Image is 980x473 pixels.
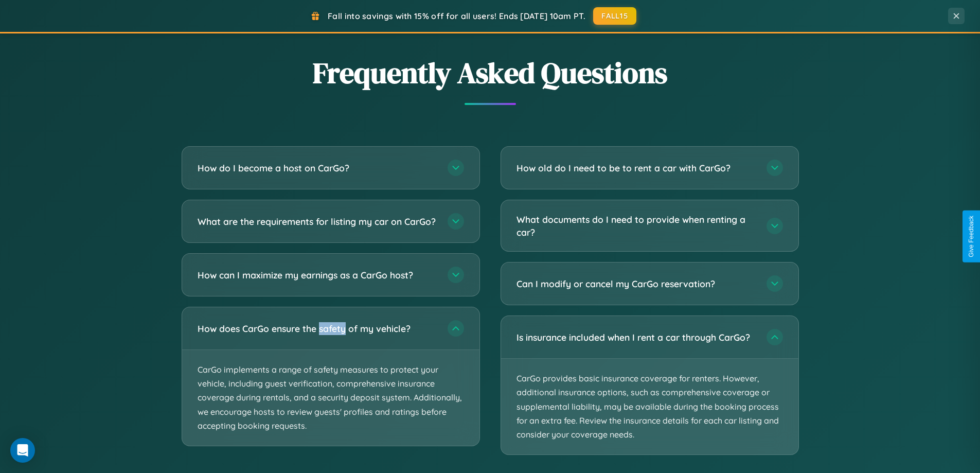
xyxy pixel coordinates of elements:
[516,213,756,238] h3: What documents do I need to provide when renting a car?
[198,215,437,228] h3: What are the requirements for listing my car on CarGo?
[182,53,799,93] h2: Frequently Asked Questions
[501,359,798,454] p: CarGo provides basic insurance coverage for renters. However, additional insurance options, such ...
[593,7,636,25] button: FALL15
[516,331,756,344] h3: Is insurance included when I rent a car through CarGo?
[516,162,756,174] h3: How old do I need to be to rent a car with CarGo?
[198,162,437,174] h3: How do I become a host on CarGo?
[328,11,585,21] span: Fall into savings with 15% off for all users! Ends [DATE] 10am PT.
[182,350,479,446] p: CarGo implements a range of safety measures to protect your vehicle, including guest verification...
[968,216,975,257] div: Give Feedback
[516,277,756,290] h3: Can I modify or cancel my CarGo reservation?
[10,438,35,463] div: Open Intercom Messenger
[198,322,437,335] h3: How does CarGo ensure the safety of my vehicle?
[198,269,437,282] h3: How can I maximize my earnings as a CarGo host?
